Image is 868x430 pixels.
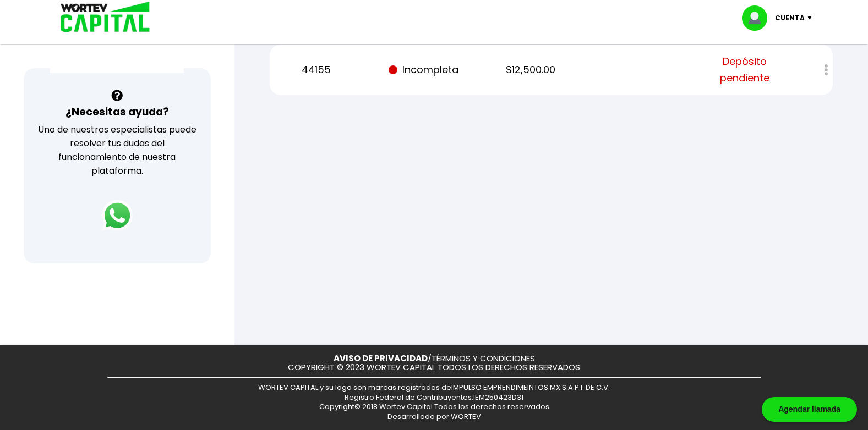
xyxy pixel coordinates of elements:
[775,10,805,26] p: Cuenta
[38,123,197,178] p: Uno de nuestros especialistas puede resolver tus dudas del funcionamiento de nuestra plataforma.
[742,5,775,31] img: profile-image
[805,16,820,20] img: icon-down
[379,62,469,78] p: Incompleta
[271,62,362,78] p: 44155
[762,397,857,422] div: Agendar llamada
[258,382,610,393] span: WORTEV CAPITAL y su logo son marcas registradas de IMPULSO EMPRENDIMEINTOS MX S.A.P.I. DE C.V.
[319,401,549,412] span: Copyright© 2018 Wortev Capital Todos los derechos reservados
[102,200,133,231] img: logos_whatsapp-icon.242b2217.svg
[432,352,535,364] a: TÉRMINOS Y CONDICIONES
[334,352,428,364] a: AVISO DE PRIVACIDAD
[334,354,535,363] p: /
[700,53,790,86] span: Depósito pendiente
[288,363,580,372] p: COPYRIGHT © 2023 WORTEV CAPITAL TODOS LOS DERECHOS RESERVADOS
[485,62,576,78] p: $12,500.00
[387,411,481,422] span: Desarrollado por WORTEV
[345,392,523,403] span: Registro Federal de Contribuyentes: IEM250423D31
[65,104,169,120] h3: ¿Necesitas ayuda?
